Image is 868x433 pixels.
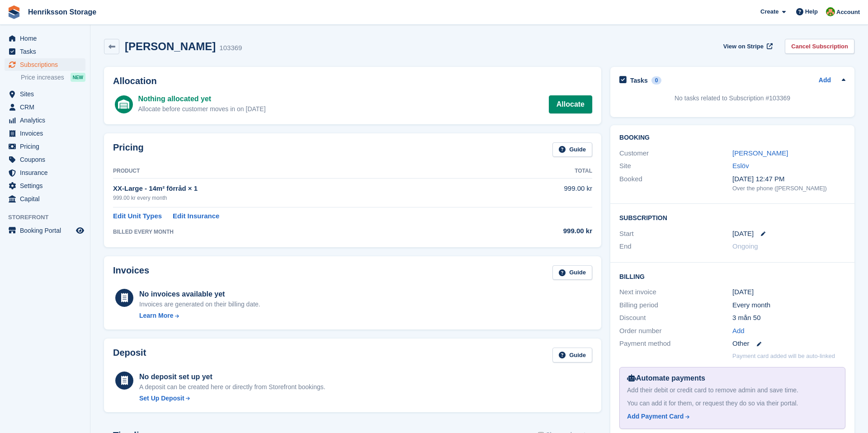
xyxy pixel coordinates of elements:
[139,311,173,320] div: Learn More
[138,94,265,104] div: Nothing allocated yet
[5,32,85,45] a: menu
[113,142,144,157] h2: Pricing
[732,162,749,169] a: Eslöv
[732,313,845,323] div: 3 mån 50
[723,42,764,51] span: View on Stripe
[20,45,74,58] span: Tasks
[5,153,85,166] a: menu
[24,5,100,19] a: Henriksson Storage
[619,241,732,252] div: End
[113,348,146,362] h2: Deposit
[75,225,85,236] a: Preview store
[139,382,325,392] p: A deposit can be created here or directly from Storefront bookings.
[20,140,74,153] span: Pricing
[5,140,85,153] a: menu
[732,174,845,184] div: [DATE] 12:47 PM
[826,7,835,16] img: Mikael Holmström
[630,76,648,85] h2: Tasks
[20,179,74,192] span: Settings
[619,339,732,349] div: Payment method
[5,88,85,100] a: menu
[619,229,732,239] div: Start
[490,179,592,207] td: 999.00 kr
[7,5,21,19] img: stora-icon-8386f47178a22dfd0bd8f6a31ec36ba5ce8667c1dd55bd0f319d3a0aa187defe.svg
[20,193,74,205] span: Capital
[720,39,774,54] a: View on Stripe
[552,265,592,280] a: Guide
[732,242,758,250] span: Ongoing
[125,40,216,52] h2: [PERSON_NAME]
[549,95,592,113] a: Allocate
[5,45,85,58] a: menu
[20,224,74,237] span: Booking Portal
[732,184,845,193] div: Over the phone ([PERSON_NAME])
[619,213,845,222] h2: Subscription
[20,58,74,71] span: Subscriptions
[5,127,85,140] a: menu
[836,8,860,17] span: Account
[71,73,85,82] div: NEW
[619,174,732,193] div: Booked
[139,394,325,403] a: Set Up Deposit
[139,311,260,320] a: Learn More
[732,352,835,361] p: Payment card added will be auto-linked
[552,348,592,362] a: Guide
[490,226,592,236] div: 999.00 kr
[552,142,592,157] a: Guide
[732,229,754,239] time: 2025-09-24 23:00:00 UTC
[173,211,219,221] a: Edit Insurance
[819,75,831,86] a: Add
[627,412,684,421] div: Add Payment Card
[785,39,854,54] a: Cancel Subscription
[5,114,85,127] a: menu
[139,394,184,403] div: Set Up Deposit
[5,179,85,192] a: menu
[219,43,242,53] div: 103369
[732,326,745,336] a: Add
[139,300,260,309] div: Invoices are generated on their billing date.
[732,339,845,349] div: Other
[651,76,662,85] div: 0
[805,7,818,16] span: Help
[20,101,74,113] span: CRM
[627,412,834,421] a: Add Payment Card
[619,313,732,323] div: Discount
[20,88,74,100] span: Sites
[732,287,845,297] div: [DATE]
[113,265,149,280] h2: Invoices
[113,211,162,221] a: Edit Unit Types
[732,149,788,157] a: [PERSON_NAME]
[5,224,85,237] a: menu
[627,373,838,384] div: Automate payments
[5,58,85,71] a: menu
[627,399,838,408] div: You can add it for them, or request they do so via their portal.
[490,164,592,179] th: Total
[627,386,838,395] div: Add their debit or credit card to remove admin and save time.
[20,32,74,45] span: Home
[113,184,490,194] div: XX-Large - 14m² förråd × 1
[619,161,732,171] div: Site
[732,300,845,311] div: Every month
[113,164,490,179] th: Product
[5,193,85,205] a: menu
[113,194,490,202] div: 999.00 kr every month
[139,372,325,382] div: No deposit set up yet
[20,127,74,140] span: Invoices
[619,94,845,103] p: No tasks related to Subscription #103369
[113,228,490,236] div: BILLED EVERY MONTH
[5,166,85,179] a: menu
[619,272,845,281] h2: Billing
[21,73,64,82] span: Price increases
[113,76,592,86] h2: Allocation
[619,287,732,297] div: Next invoice
[5,101,85,113] a: menu
[619,300,732,311] div: Billing period
[21,72,85,82] a: Price increases NEW
[20,153,74,166] span: Coupons
[20,166,74,179] span: Insurance
[20,114,74,127] span: Analytics
[619,326,732,336] div: Order number
[760,7,778,16] span: Create
[138,104,265,114] div: Allocate before customer moves in on [DATE]
[139,289,260,300] div: No invoices available yet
